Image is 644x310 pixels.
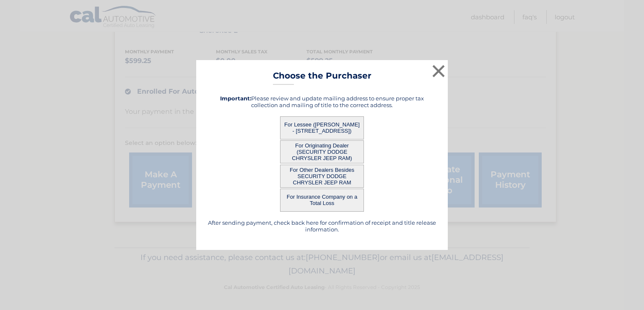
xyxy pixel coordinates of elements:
button: For Other Dealers Besides SECURITY DODGE CHRYSLER JEEP RAM [280,165,364,188]
button: For Lessee ([PERSON_NAME] - [STREET_ADDRESS]) [280,116,364,139]
h3: Choose the Purchaser [273,71,371,85]
h5: Please review and update mailing address to ensure proper tax collection and mailing of title to ... [207,95,437,108]
h5: After sending payment, check back here for confirmation of receipt and title release information. [207,219,437,233]
button: For Originating Dealer (SECURITY DODGE CHRYSLER JEEP RAM) [280,140,364,163]
strong: Important: [220,95,251,102]
button: For Insurance Company on a Total Loss [280,189,364,212]
button: × [430,63,447,79]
